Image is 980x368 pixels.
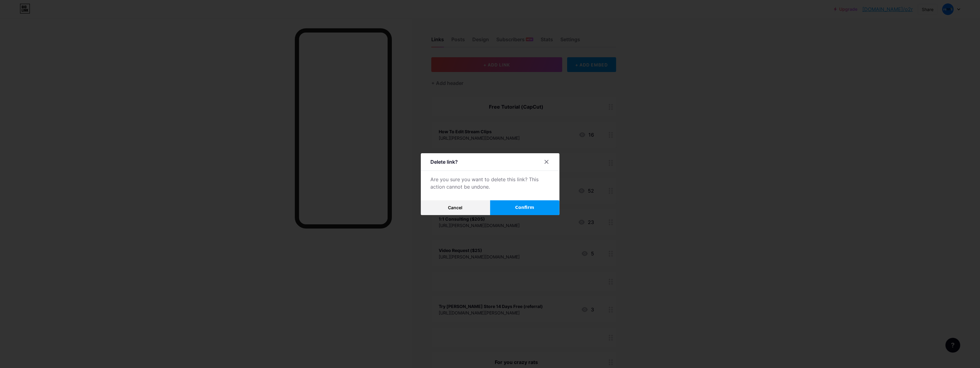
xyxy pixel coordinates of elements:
[431,158,458,166] div: Delete link?
[490,200,559,215] button: Confirm
[431,176,550,190] div: Are you sure you want to delete this link? This action cannot be undone.
[448,205,463,210] span: Cancel
[515,204,534,211] span: Confirm
[421,200,490,215] button: Cancel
